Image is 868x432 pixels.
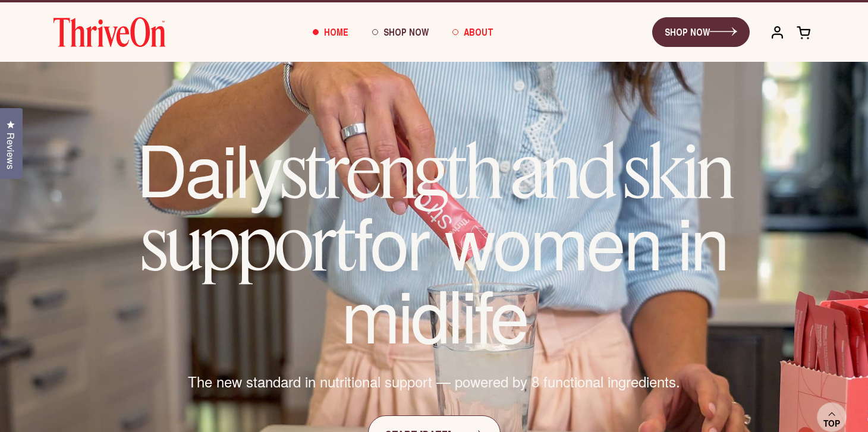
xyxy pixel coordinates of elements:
[301,16,360,48] a: Home
[823,418,840,429] span: Top
[464,25,493,39] span: About
[77,133,791,348] h1: Daily for women in midlife
[324,25,348,39] span: Home
[383,25,429,39] span: Shop Now
[141,126,732,289] em: strength and skin support
[188,371,680,392] span: The new standard in nutritional support — powered by 8 functional ingredients.
[652,17,750,47] a: SHOP NOW
[441,16,505,48] a: About
[3,133,18,169] span: Reviews
[360,16,441,48] a: Shop Now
